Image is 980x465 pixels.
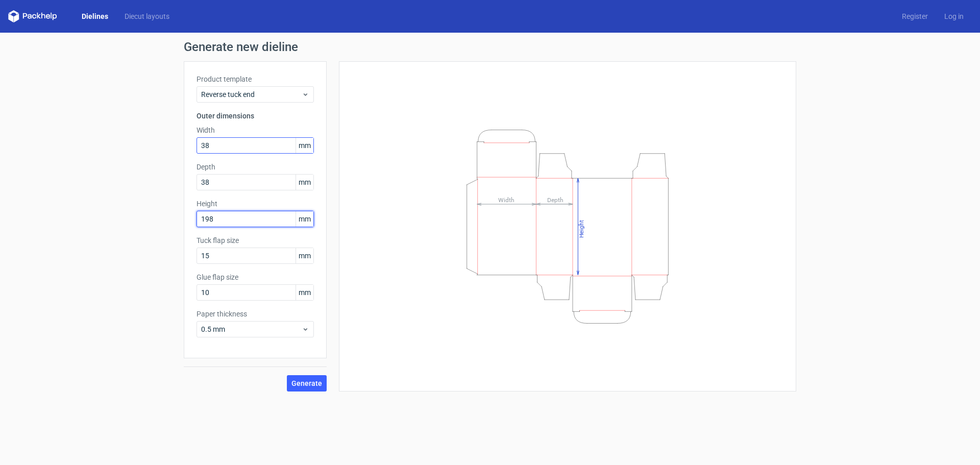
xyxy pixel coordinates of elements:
a: Register [894,11,936,21]
span: mm [296,138,313,153]
span: mm [296,248,313,263]
span: Generate [291,380,322,387]
label: Glue flap size [197,272,314,282]
h1: Generate new dieline [184,41,796,53]
label: Width [197,125,314,135]
tspan: Depth [547,196,563,203]
tspan: Height [578,219,585,237]
label: Height [197,199,314,209]
a: Log in [936,11,972,21]
span: mm [296,211,313,227]
span: Reverse tuck end [201,89,302,100]
button: Generate [287,375,327,391]
a: Diecut layouts [116,11,178,21]
tspan: Width [498,196,514,203]
span: 0.5 mm [201,324,302,334]
label: Depth [197,162,314,172]
h3: Outer dimensions [197,111,314,121]
label: Product template [197,74,314,84]
span: mm [296,175,313,190]
a: Dielines [73,11,116,21]
span: mm [296,285,313,300]
label: Paper thickness [197,309,314,319]
label: Tuck flap size [197,235,314,246]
